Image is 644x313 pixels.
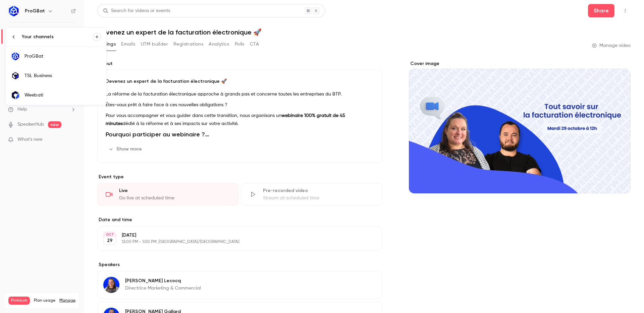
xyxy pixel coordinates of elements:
[11,52,19,60] img: ProGBat
[24,92,101,99] div: Weebati
[24,72,101,79] div: TSL Business
[24,53,101,60] div: ProGBat
[11,72,19,80] img: TSL Business
[22,34,93,40] div: Your channels
[11,91,19,99] img: Weebati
